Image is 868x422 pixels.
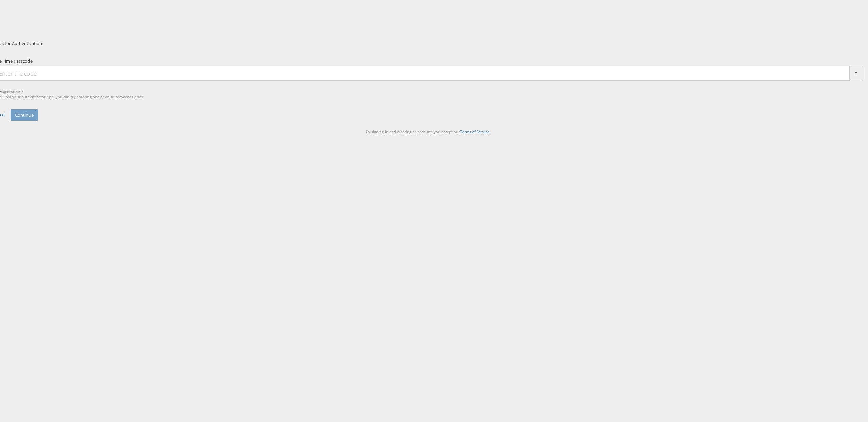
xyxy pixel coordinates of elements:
a: Terms of Service [460,129,489,134]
